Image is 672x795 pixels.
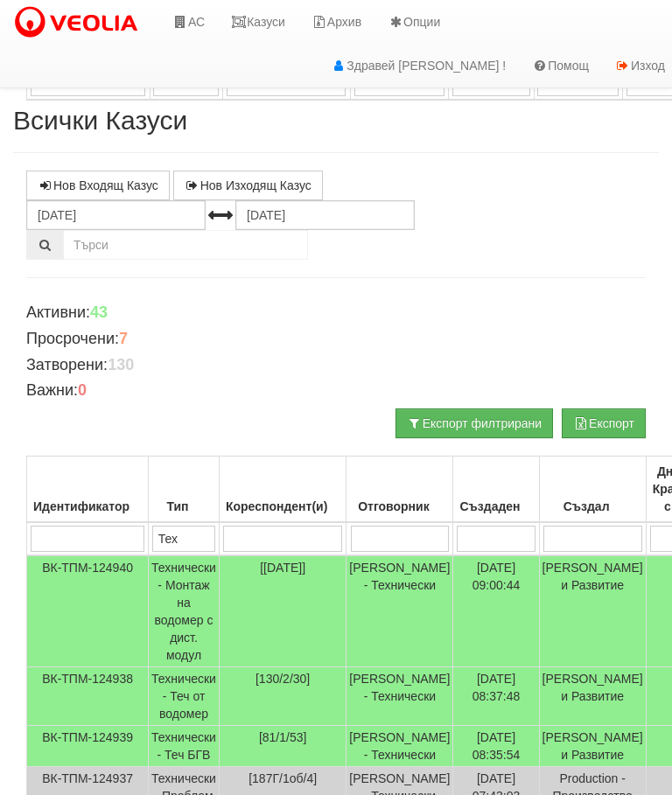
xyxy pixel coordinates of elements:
[27,667,149,726] td: ВК-ТПМ-124938
[108,356,134,373] b: 130
[519,44,602,87] a: Помощ
[453,667,539,726] td: [DATE] 08:37:48
[395,408,553,438] button: Експорт филтрирани
[346,726,453,767] td: [PERSON_NAME] - Технически
[259,730,307,744] span: [81/1/53]
[539,555,646,667] td: [PERSON_NAME] и Развитие
[13,4,146,41] img: VeoliaLogo.png
[346,667,453,726] td: [PERSON_NAME] - Технически
[255,672,310,686] span: [130/2/30]
[346,457,453,523] th: Отговорник: No sort applied, activate to apply an ascending sort
[149,555,220,667] td: Технически - Монтаж на водомер с дист. модул
[456,494,535,519] div: Създаден
[30,494,145,519] div: Идентификатор
[26,382,646,400] h4: Важни:
[149,667,220,726] td: Технически - Теч от водомер
[453,555,539,667] td: [DATE] 09:00:44
[260,561,305,575] span: [[DATE]]
[318,44,519,87] a: Здравей [PERSON_NAME] !
[539,667,646,726] td: [PERSON_NAME] и Развитие
[27,457,149,523] th: Идентификатор: No sort applied, activate to apply an ascending sort
[63,230,308,260] input: Търсене по Идентификатор, Бл/Вх/Ап, Тип, Описание, Моб. Номер, Имейл, Файл, Коментар,
[149,457,220,523] th: Тип: No sort applied, activate to apply an ascending sort
[539,726,646,767] td: [PERSON_NAME] и Развитие
[219,457,346,523] th: Кореспондент(и): No sort applied, activate to apply an ascending sort
[173,171,323,200] a: Нов Изходящ Казус
[346,555,453,667] td: [PERSON_NAME] - Технически
[26,331,646,348] h4: Просрочени:
[13,106,659,135] h2: Всички Казуси
[27,726,149,767] td: ВК-ТПМ-124939
[149,726,220,767] td: Технически - Теч БГВ
[453,726,539,767] td: [DATE] 08:35:54
[542,494,643,519] div: Създал
[78,381,87,399] b: 0
[222,494,343,519] div: Кореспондент(и)
[27,555,149,667] td: ВК-ТПМ-124940
[539,457,646,523] th: Създал: No sort applied, activate to apply an ascending sort
[26,171,170,200] a: Нов Входящ Казус
[151,494,216,519] div: Тип
[453,457,539,523] th: Създаден: No sort applied, activate to apply an ascending sort
[26,357,646,374] h4: Затворени:
[562,408,646,438] button: Експорт
[119,330,128,347] b: 7
[248,771,317,785] span: [187Г/1об/4]
[90,303,108,321] b: 43
[349,494,450,519] div: Отговорник
[26,304,646,322] h4: Активни:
